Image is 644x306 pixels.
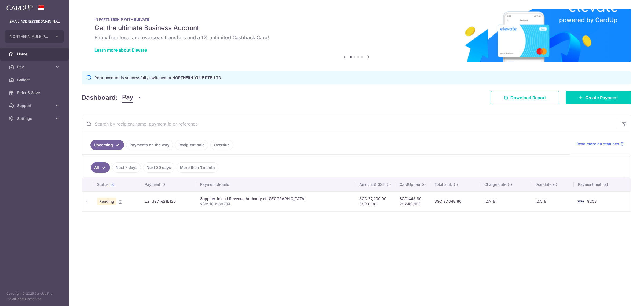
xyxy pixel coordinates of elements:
th: Payment method [574,177,631,191]
a: Payments on the way [126,140,173,150]
a: Upcoming [90,140,124,150]
img: Renovation banner [82,9,631,62]
p: IN PARTNERSHIP WITH ELEVATE [94,17,618,22]
span: Pay [122,92,133,103]
a: All [91,162,110,173]
a: Read more on statuses [576,141,624,147]
span: Charge date [484,182,506,187]
span: Download Report [510,94,546,101]
span: Support [17,103,53,108]
img: CardUp [6,4,33,11]
a: Download Report [491,91,559,104]
span: NORTHERN YULE PTE. LTD. [10,34,49,39]
a: More than 1 month [177,162,218,173]
h4: Dashboard: [82,93,118,102]
span: Refer & Save [17,90,53,95]
span: Create Payment [585,94,618,101]
th: Payment details [196,177,355,191]
td: [DATE] [480,191,531,211]
p: Your account is successfully switched to NORTHERN YULE PTE. LTD. [95,74,222,81]
h5: Get the ultimate Business Account [94,24,618,32]
span: Pending [97,198,116,205]
a: Create Payment [566,91,631,104]
iframe: Opens a widget where you can find more information [610,290,639,303]
a: Next 30 days [143,162,174,173]
button: Pay [122,92,143,103]
td: SGD 27,648.80 [430,191,480,211]
a: Recipient paid [175,140,208,150]
td: SGD 27,200.00 SGD 0.00 [355,191,395,211]
p: [EMAIL_ADDRESS][DOMAIN_NAME] [9,19,60,24]
input: Search by recipient name, payment id or reference [82,115,618,133]
span: Settings [17,116,53,121]
a: Next 7 days [112,162,141,173]
a: Overdue [210,140,233,150]
img: Bank Card [575,198,586,205]
td: SGD 448.80 2024KC165 [395,191,430,211]
a: Learn more about Elevate [94,47,147,53]
span: Due date [535,182,551,187]
button: NORTHERN YULE PTE. LTD. [5,30,64,43]
div: Supplier. Inland Revenue Authority of [GEOGRAPHIC_DATA] [200,196,351,201]
th: Payment ID [140,177,196,191]
td: txn_d974e21b125 [140,191,196,211]
span: Status [97,182,109,187]
span: 9203 [587,199,597,204]
span: Home [17,51,53,57]
span: Read more on statuses [576,141,619,147]
span: Collect [17,77,53,83]
span: Total amt. [434,182,452,187]
span: CardUp fee [400,182,420,187]
td: [DATE] [531,191,574,211]
p: 2509100288704 [200,201,351,207]
h6: Enjoy free local and overseas transfers and a 1% unlimited Cashback Card! [94,34,618,41]
span: Pay [17,64,53,70]
span: Amount & GST [359,182,385,187]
